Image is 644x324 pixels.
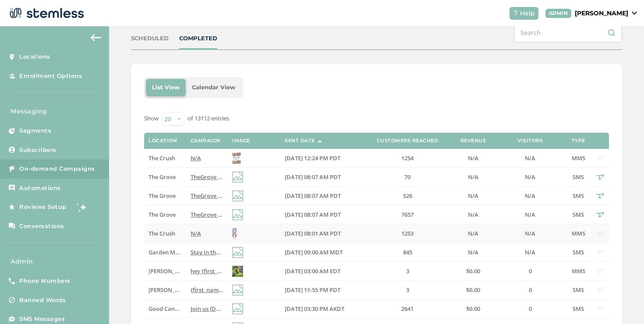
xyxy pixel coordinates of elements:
label: Type [572,138,585,144]
span: N/A [525,173,535,181]
span: [DATE] 09:00 AM MDT [285,248,343,256]
label: 70 [368,173,447,181]
label: SMS [570,211,587,218]
label: N/A [499,192,561,200]
span: 70 [404,173,410,181]
label: Stay in the loop! Follow the link below to see our current specials at Garden Mother. Reply END t... [191,249,223,256]
div: COMPLETED [179,34,217,43]
img: uRzyzNe8DErPfaMORNnhjWfAqAK8xZCKxA.jpg [232,153,241,164]
label: The Grove [149,192,181,200]
img: icon-img-d887fa0c.svg [232,303,243,314]
img: icon-img-d887fa0c.svg [232,247,243,258]
li: Calendar View [186,79,241,96]
img: glitter-stars-b7820f95.gif [73,198,91,216]
label: 09/15/2025 08:07 AM PDT [285,173,359,181]
label: N/A [456,173,491,181]
img: icon-img-d887fa0c.svg [232,209,243,220]
div: SCHEDULED [131,34,169,43]
span: [DATE] 03:30 PM AKDT [285,305,344,313]
span: 3 [406,286,409,294]
label: Swapnil Test store [149,268,181,275]
label: N/A [456,192,491,200]
span: Conversations [19,222,64,231]
span: The Grove [149,192,176,200]
label: 7657 [368,211,447,218]
span: Enrollment Options [19,72,82,81]
span: TheGrove La Mesa: You have a new notification waiting for you, {first_name}! Reply END to cancel [191,211,454,218]
label: 3 [368,286,447,294]
span: The Grove [149,173,176,181]
img: icon-img-d887fa0c.svg [232,190,243,201]
span: N/A [525,211,535,218]
input: Search [514,23,622,42]
span: Help [520,9,535,18]
span: N/A [468,229,478,237]
label: 09/15/2025 12:24 PM PDT [285,155,359,162]
label: 3 [368,268,447,275]
span: N/A [191,229,201,237]
img: icon-img-d887fa0c.svg [232,285,243,296]
label: MMS [570,155,587,162]
label: The Crush [149,230,181,237]
label: $0.00 [456,286,491,294]
img: icon_down-arrow-small-66adaf34.svg [632,11,637,15]
span: SMS Messages [19,315,65,324]
label: MMS [570,268,587,275]
label: SMS [570,286,587,294]
label: TheGrove La Mesa: You have a new notification waiting for you, {first_name}! Reply END to cancel [191,192,223,200]
label: $0.00 [456,305,491,313]
label: 09/14/2025 03:30 PM AKDT [285,305,359,313]
span: 845 [403,248,412,256]
label: Visitors [517,138,543,144]
li: List View [146,79,186,96]
label: N/A [456,211,491,218]
label: N/A [191,230,223,237]
label: N/A [499,173,561,181]
span: N/A [191,154,201,162]
span: Good Cannabis [149,305,190,313]
span: $0.00 [466,267,480,275]
label: 0 [499,305,561,313]
span: N/A [468,154,478,162]
span: Garden Mother Missoula [149,248,216,256]
label: TheGrove La Mesa: You have a new notification waiting for you, {first_name}! Reply END to cancel [191,173,223,181]
label: N/A [456,230,491,237]
span: 1253 [401,229,414,237]
label: hey {first_name} testing mms after deployment Reply END to cancel [191,268,223,275]
span: SMS [573,192,584,200]
label: {first_name} we've got the best VIP deals at you favorite store💰📈 Click the link now, deals won't... [191,286,223,294]
span: SMS [573,211,584,218]
span: 3 [406,267,409,275]
label: N/A [499,249,561,256]
span: Banned Words [19,296,66,305]
span: SMS [573,173,584,181]
label: 1253 [368,230,447,237]
span: SMS [573,305,584,313]
label: Sent Date [285,138,315,144]
label: Customers Reached [377,138,439,144]
span: 526 [403,192,412,200]
span: N/A [525,248,535,256]
label: 1254 [368,155,447,162]
label: 0 [499,268,561,275]
label: 845 [368,249,447,256]
span: hey {first_name} testing mms after deployment Reply END to cancel [191,267,372,275]
span: [DATE] 08:07 AM PDT [285,211,341,218]
span: The Crush [149,229,175,237]
label: SMS [570,249,587,256]
span: MMS [572,267,585,275]
span: [DATE] 12:24 PM PDT [285,154,340,162]
span: MMS [572,154,585,162]
label: Revenue [460,138,486,144]
label: Good Cannabis [149,305,181,313]
div: Chat Widget [600,282,644,324]
span: 2641 [401,305,414,313]
label: 2641 [368,305,447,313]
img: icon-help-white-03924b79.svg [513,11,518,16]
img: logo-dark-0685b13c.svg [7,4,84,22]
label: N/A [499,155,561,162]
span: 1254 [401,154,414,162]
span: MMS [572,229,585,237]
span: 0 [529,305,532,313]
span: Locations [19,53,50,61]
